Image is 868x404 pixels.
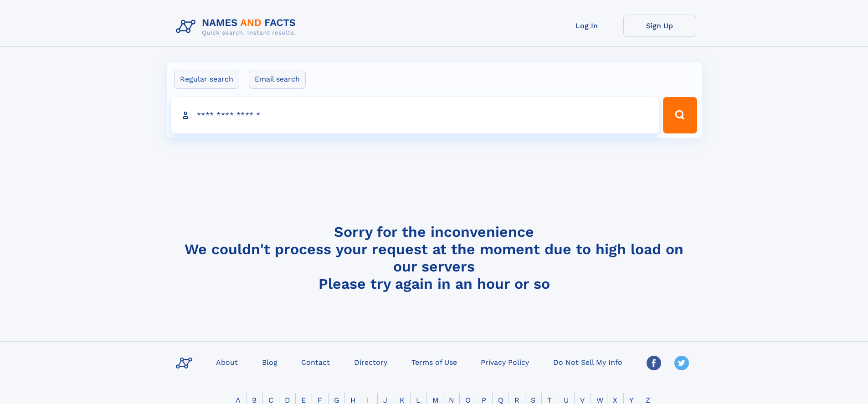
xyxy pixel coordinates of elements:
a: Contact [298,355,334,368]
h4: Sorry for the inconvenience We couldn't process your request at the moment due to high load on ou... [172,223,696,292]
img: Logo Names and Facts [172,15,303,39]
label: Email search [249,70,306,89]
a: Do Not Sell My Info [550,355,626,368]
a: About [212,355,241,368]
label: Regular search [174,70,239,89]
img: Facebook [647,356,661,370]
a: Log In [550,15,623,37]
a: Blog [258,355,281,368]
a: Privacy Policy [477,355,533,368]
a: Sign Up [623,15,696,37]
input: search input [171,97,659,133]
img: Twitter [674,356,689,370]
a: Terms of Use [408,355,461,368]
button: Search Button [663,97,697,133]
a: Directory [350,355,391,368]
